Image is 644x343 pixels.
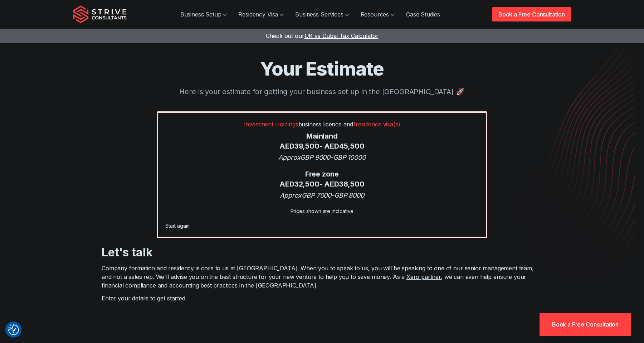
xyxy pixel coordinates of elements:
[102,245,542,260] h3: Let's talk
[175,7,233,21] a: Business Setup
[73,5,127,23] img: Strive Consultants
[266,32,379,39] a: Check out ourUK vs Dubai Tax Calculator
[73,57,571,81] h1: Your Estimate
[400,7,446,21] a: Case Studies
[73,86,571,97] p: Here is your estimate for getting your business set up in the [GEOGRAPHIC_DATA] 🚀
[102,264,542,290] p: Company formation and residency is core to us at [GEOGRAPHIC_DATA]. When you to speak to us, you ...
[304,32,379,39] span: UK vs Dubai Tax Calculator
[165,190,479,200] div: Approx GBP 7000 - GBP 8000
[8,324,19,335] button: Consent Preferences
[289,7,355,21] a: Business Services
[233,7,289,21] a: Residency Visa
[492,7,571,21] a: Book a Free Consultation
[165,223,190,229] a: Start again
[165,207,479,215] div: Prices shown are indicative
[165,120,479,129] p: business licence and
[540,313,631,336] a: Book a Free Consultation
[165,153,479,162] div: Approx GBP 9000 - GBP 10000
[165,131,479,151] div: Mainland AED 39,500 - AED 45,500
[406,273,441,280] a: Xero partner
[165,169,479,189] div: Free zone AED 32,500 - AED 38,500
[353,121,400,128] span: 1 residence visa(s)
[8,324,19,335] img: Revisit consent button
[244,121,298,128] span: Investment Holdings
[102,294,542,303] p: Enter your details to get started.
[355,7,401,21] a: Resources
